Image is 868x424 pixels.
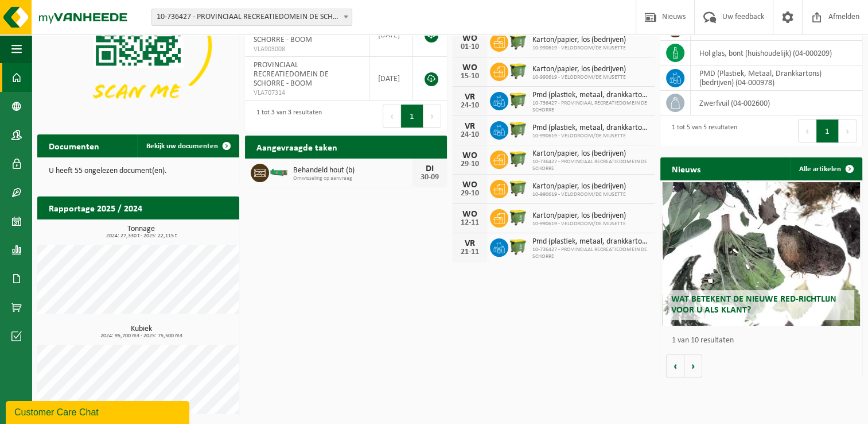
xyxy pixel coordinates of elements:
div: 12-11 [458,219,481,227]
div: 1 tot 5 van 5 resultaten [666,118,737,144]
button: Next [423,105,441,128]
div: WO [458,34,481,43]
div: 24-10 [458,102,481,110]
img: WB-1100-HPE-GN-50 [508,32,528,51]
div: WO [458,63,481,72]
img: HK-XC-15-GN-00 [269,167,289,177]
img: WB-1100-HPE-GN-50 [508,61,528,80]
span: Pmd (plastiek, metaal, drankkartons) (bedrijven) [532,237,649,246]
span: Karton/papier, los (bedrijven) [532,149,649,159]
a: Wat betekent de nieuwe RED-richtlijn voor u als klant? [663,182,861,326]
span: PROVINCIAAL RECREATIEDOMEIN DE SCHORRE - BOOM [254,61,329,88]
img: WB-1100-HPE-GN-50 [508,178,528,198]
span: Karton/papier, los (bedrijven) [532,65,626,74]
h2: Documenten [37,134,111,157]
div: VR [458,92,481,102]
td: [DATE] [369,13,413,57]
a: Bekijk uw documenten [137,134,238,157]
div: 15-10 [458,72,481,80]
span: Pmd (plastiek, metaal, drankkartons) (bedrijven) [532,91,649,100]
div: WO [458,210,481,219]
div: WO [458,151,481,160]
div: 1 tot 3 van 3 resultaten [251,103,322,129]
h3: Kubiek [43,325,239,339]
span: 2024: 95,700 m3 - 2025: 75,500 m3 [43,333,239,339]
h3: Tonnage [43,225,239,239]
div: 24-10 [458,131,481,139]
td: [DATE] [369,57,413,101]
span: Karton/papier, los (bedrijven) [532,211,626,221]
button: 1 [401,105,423,128]
span: Omwisseling op aanvraag [293,175,412,182]
td: hol glas, bont (huishoudelijk) (04-000209) [691,41,862,65]
td: zwerfvuil (04-002600) [691,91,862,115]
p: U heeft 55 ongelezen document(en). [49,167,228,175]
div: 29-10 [458,190,481,198]
button: Previous [383,105,401,128]
span: 2024: 27,330 t - 2025: 22,115 t [43,233,239,239]
span: 10-736427 - PROVINCIAAL RECREATIEDOMEIN DE SCHORRE [532,100,649,114]
span: Pmd (plastiek, metaal, drankkartons) (bedrijven) [532,124,649,133]
span: VLA903008 [254,45,360,54]
span: Bekijk uw documenten [146,142,218,150]
span: 10-990619 - VELODROOM/DE MUSETTE [532,191,626,198]
a: Alle artikelen [790,157,861,180]
img: WB-1100-HPE-GN-50 [508,120,528,139]
button: Volgende [684,354,702,377]
span: 10-736427 - PROVINCIAAL RECREATIEDOMEIN DE SCHORRE - BOOM [151,9,352,26]
button: Previous [798,120,816,142]
div: DI [418,164,441,174]
img: WB-1100-HPE-GN-50 [508,90,528,110]
span: 10-990619 - VELODROOM/DE MUSETTE [532,74,626,81]
a: Bekijk rapportage [154,219,238,242]
h2: Nieuws [660,157,712,180]
p: 1 van 10 resultaten [672,337,857,345]
span: Behandeld hout (b) [293,166,412,175]
span: 10-736427 - PROVINCIAAL RECREATIEDOMEIN DE SCHORRE [532,159,649,172]
h2: Aangevraagde taken [245,136,349,158]
span: 10-990619 - VELODROOM/DE MUSETTE [532,133,649,140]
iframe: chat widget [6,399,192,424]
span: 10-990619 - VELODROOM/DE MUSETTE [532,221,626,228]
div: 01-10 [458,43,481,51]
div: 29-10 [458,160,481,168]
h2: Rapportage 2025 / 2024 [37,196,154,219]
img: WB-1100-HPE-GN-50 [508,207,528,227]
div: VR [458,122,481,131]
span: 10-990619 - VELODROOM/DE MUSETTE [532,45,626,52]
span: 10-736427 - PROVINCIAAL RECREATIEDOMEIN DE SCHORRE [532,246,649,260]
div: VR [458,239,481,248]
button: Vorige [666,354,684,377]
span: Karton/papier, los (bedrijven) [532,36,626,45]
span: Wat betekent de nieuwe RED-richtlijn voor u als klant? [671,295,836,315]
span: VLA707314 [254,88,360,98]
div: WO [458,180,481,190]
button: 1 [816,120,839,142]
img: WB-1100-HPE-GN-50 [508,149,528,168]
img: WB-1100-HPE-GN-50 [508,237,528,256]
span: 10-736427 - PROVINCIAAL RECREATIEDOMEIN DE SCHORRE - BOOM [152,9,352,25]
button: Next [839,120,857,142]
td: PMD (Plastiek, Metaal, Drankkartons) (bedrijven) (04-000978) [691,65,862,91]
div: 30-09 [418,174,441,182]
div: 21-11 [458,248,481,256]
span: Karton/papier, los (bedrijven) [532,182,626,191]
